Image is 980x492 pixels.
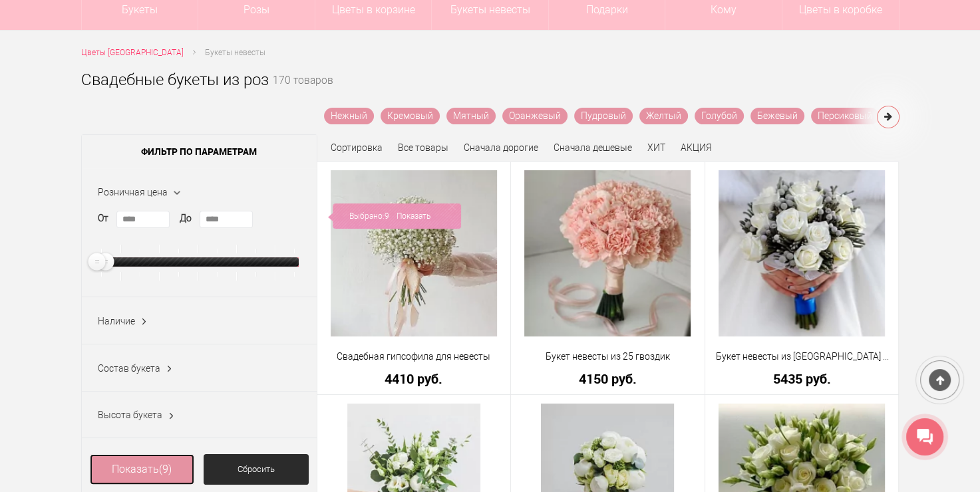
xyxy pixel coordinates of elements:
a: Букет невесты из [GEOGRAPHIC_DATA] и белых роз [714,350,890,364]
a: Все товары [398,142,448,153]
a: ХИТ [647,142,665,153]
a: Пудровый [574,108,633,124]
a: 4410 руб. [326,372,502,386]
a: Бежевый [750,108,804,124]
img: Букет невесты из брунии и белых роз [719,170,885,336]
a: Свадебная гипсофила для невесты [326,350,502,364]
a: Оранжевый [502,108,568,124]
span: Розничная цена [98,187,168,197]
a: Нежный [324,108,374,124]
a: Сначала дорогие [464,142,538,153]
a: Персиковый [811,108,879,124]
a: Показать(9) [90,454,195,485]
a: Мятный [446,108,496,124]
a: 4150 руб. [520,372,696,386]
a: Желтый [639,108,688,124]
div: Выбрано: [328,203,461,229]
span: Состав букета [98,363,160,374]
a: Букет невесты из 25 гвоздик [520,350,696,364]
span: Цветы [GEOGRAPHIC_DATA] [81,48,184,57]
img: Букет невесты из 25 гвоздик [524,170,691,336]
a: Цветы [GEOGRAPHIC_DATA] [81,46,184,60]
a: Показать [397,203,430,229]
a: Голубой [695,108,744,124]
a: Кремовый [381,108,440,124]
span: (9) [159,463,172,475]
span: Сортировка [331,142,383,153]
small: 170 товаров [273,76,333,108]
label: До [180,211,192,225]
span: Букеты невесты [205,48,265,57]
span: 9 [385,203,389,229]
img: Свадебная гипсофила для невесты [331,170,497,336]
a: 5435 руб. [714,372,890,386]
span: Высота букета [98,410,162,420]
h1: Свадебные букеты из роз [81,68,269,92]
a: Сбросить [204,454,309,485]
a: АКЦИЯ [681,142,712,153]
a: Сначала дешевые [554,142,632,153]
span: Фильтр по параметрам [82,135,317,168]
span: Наличие [98,316,135,326]
label: От [98,211,108,225]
